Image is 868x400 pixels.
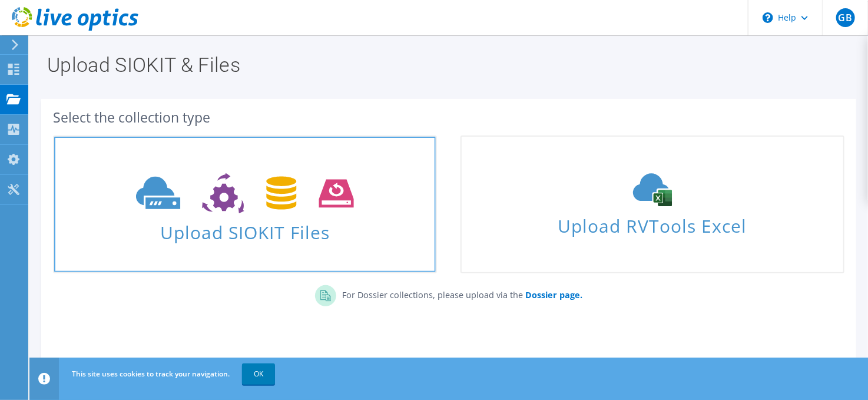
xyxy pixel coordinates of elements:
[53,135,437,273] a: Upload SIOKIT Files
[763,12,773,23] svg: \n
[460,135,844,273] a: Upload RVTools Excel
[53,111,844,124] div: Select the collection type
[54,216,436,242] span: Upload SIOKIT Files
[525,289,582,300] b: Dossier page.
[242,363,275,385] a: OK
[836,8,855,27] span: GB
[72,369,230,379] span: This site uses cookies to track your navigation.
[336,285,582,302] p: For Dossier collections, please upload via the
[462,210,843,236] span: Upload RVTools Excel
[47,55,844,75] h1: Upload SIOKIT & Files
[523,289,582,300] a: Dossier page.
